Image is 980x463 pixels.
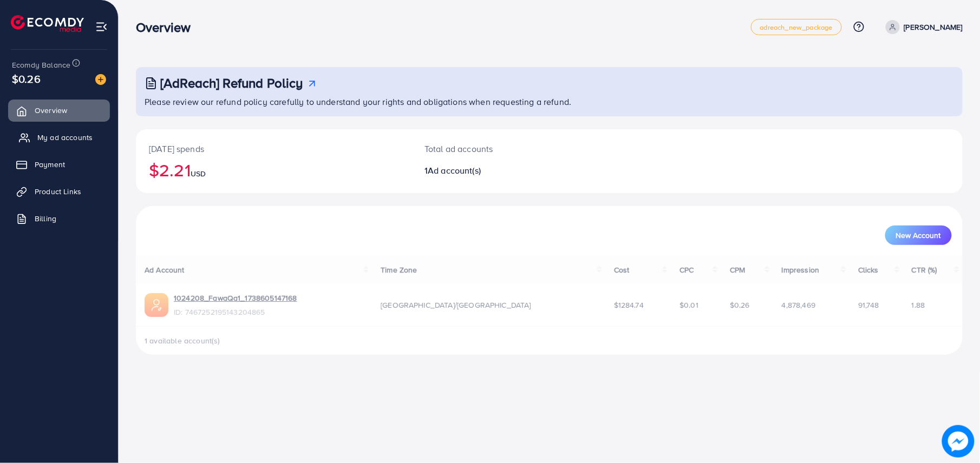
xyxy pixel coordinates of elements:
a: [PERSON_NAME] [881,20,963,34]
h2: 1 [424,166,605,176]
span: Billing [35,213,56,224]
span: My ad accounts [37,132,93,143]
img: logo [11,15,84,32]
a: Payment [8,154,110,175]
h2: $2.21 [149,160,398,180]
span: Product Links [35,186,81,197]
p: [DATE] spends [149,142,398,155]
p: [PERSON_NAME] [904,21,963,34]
span: New Account [896,231,941,239]
a: Billing [8,208,110,229]
a: Overview [8,100,110,121]
img: image [95,74,106,85]
h3: [AdReach] Refund Policy [160,75,303,91]
span: Ecomdy Balance [12,59,70,70]
a: adreach_new_package [751,19,842,35]
span: Payment [35,159,65,170]
span: USD [191,168,206,179]
span: adreach_new_package [760,24,833,31]
a: Product Links [8,181,110,202]
button: New Account [885,226,952,245]
span: $0.26 [12,71,41,87]
a: My ad accounts [8,127,110,148]
span: Ad account(s) [428,164,481,176]
p: Please review our refund policy carefully to understand your rights and obligations when requesti... [145,95,956,108]
img: image [942,425,975,458]
img: menu [95,21,108,33]
p: Total ad accounts [424,142,605,155]
span: Overview [35,105,67,116]
h3: Overview [136,19,199,35]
